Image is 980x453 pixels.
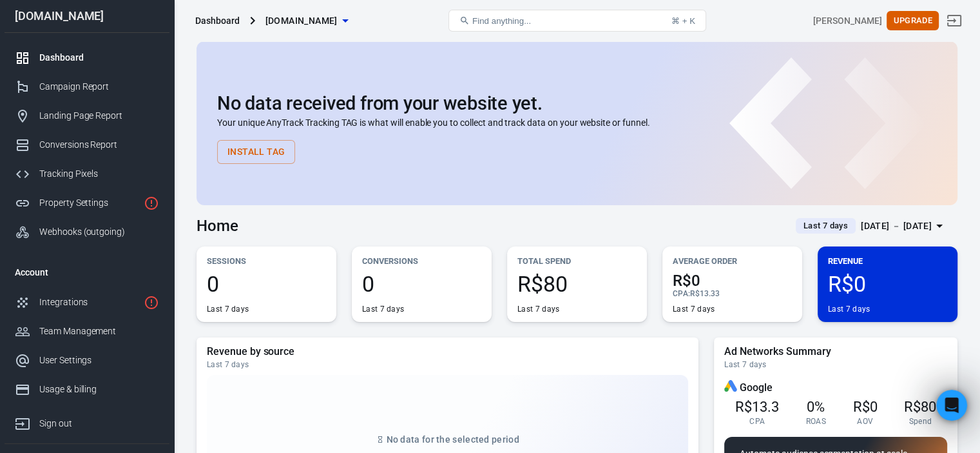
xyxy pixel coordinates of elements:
[5,10,169,22] div: [DOMAIN_NAME]
[724,380,737,395] div: Google Ads
[5,346,169,375] a: User Settings
[5,404,169,438] a: Sign out
[217,116,937,130] p: Your unique AnyTrack Tracking TAG is what will enable you to collect and track data on your websi...
[887,11,939,31] button: Upgrade
[39,383,159,396] div: Usage & billing
[5,375,169,404] a: Usage & billing
[207,359,688,370] div: Last 7 days
[939,5,970,36] a: Sign out
[517,273,637,295] span: R$80
[5,43,169,72] a: Dashboard
[5,288,169,317] a: Integrations
[813,14,881,28] div: Account id: ixsDVuty
[724,380,947,395] div: Google
[861,218,932,234] div: [DATE] － [DATE]
[671,16,695,26] div: ⌘ + K
[39,354,159,367] div: User Settings
[673,273,792,288] span: R$0
[207,273,326,295] span: 0
[904,399,936,415] span: R$80
[39,109,159,123] div: Landing Page Report
[798,219,853,232] span: Last 7 days
[39,138,159,152] div: Conversions Report
[806,416,826,427] span: ROAS
[362,273,481,295] span: 0
[673,304,715,314] div: Last 7 days
[5,188,169,217] a: Property Settings
[265,13,338,29] span: supermix.site
[5,72,169,101] a: Campaign Report
[39,51,159,65] div: Dashboard
[39,417,159,430] div: Sign out
[207,345,688,358] h5: Revenue by source
[197,217,238,235] h3: Home
[207,254,326,268] p: Sessions
[724,345,947,358] h5: Ad Networks Summary
[807,399,825,415] span: 0%
[749,416,765,427] span: CPA
[195,14,240,27] div: Dashboard
[5,101,169,130] a: Landing Page Report
[217,140,295,164] button: Install Tag
[144,196,159,211] svg: Property is not installed yet
[5,257,169,288] li: Account
[936,390,967,421] iframe: Intercom live chat
[387,434,519,445] span: No data for the selected period
[5,130,169,159] a: Conversions Report
[144,295,159,310] svg: 1 networks not verified yet
[853,399,878,415] span: R$0
[724,359,947,370] div: Last 7 days
[207,304,249,314] div: Last 7 days
[39,325,159,338] div: Team Management
[828,254,947,268] p: Revenue
[517,304,559,314] div: Last 7 days
[5,317,169,346] a: Team Management
[785,216,957,237] button: Last 7 days[DATE] － [DATE]
[857,416,873,427] span: AOV
[448,10,706,32] button: Find anything...⌘ + K
[39,196,139,210] div: Property Settings
[362,254,481,268] p: Conversions
[828,273,947,295] span: R$0
[39,225,159,239] div: Webhooks (outgoing)
[5,217,169,247] a: Webhooks (outgoing)
[673,254,792,268] p: Average Order
[735,399,779,415] span: R$13.3
[908,416,932,427] span: Spend
[39,167,159,181] div: Tracking Pixels
[260,9,353,33] button: [DOMAIN_NAME]
[673,289,690,298] span: CPA :
[828,304,870,314] div: Last 7 days
[362,304,404,314] div: Last 7 days
[39,296,139,309] div: Integrations
[217,93,937,114] h2: No data received from your website yet.
[472,16,531,26] span: Find anything...
[517,254,637,268] p: Total Spend
[39,80,159,94] div: Campaign Report
[690,289,720,298] span: R$13.33
[5,159,169,188] a: Tracking Pixels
